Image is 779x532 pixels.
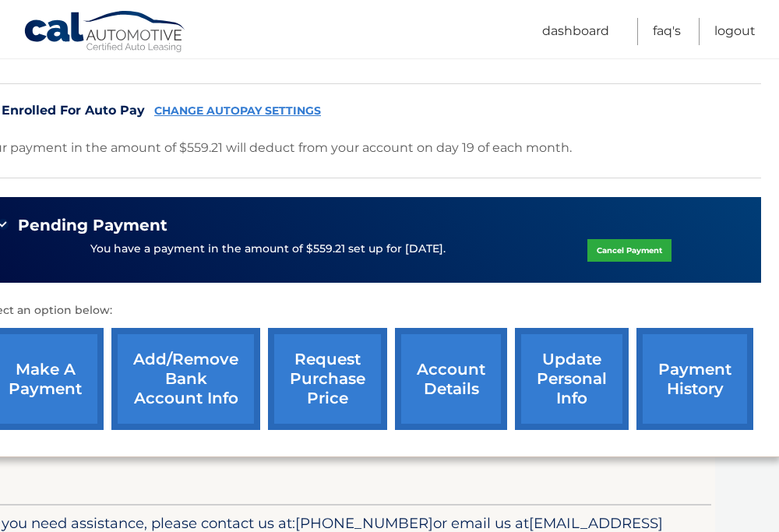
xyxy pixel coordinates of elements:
[395,328,507,430] a: account details
[515,328,629,430] a: update personal info
[23,10,187,55] a: Cal Automotive
[653,18,681,45] a: FAQ's
[154,104,321,118] a: CHANGE AUTOPAY SETTINGS
[2,103,145,118] span: Enrolled For Auto Pay
[714,18,756,45] a: Logout
[18,216,167,235] span: Pending Payment
[636,328,753,430] a: payment history
[268,328,387,430] a: request purchase price
[111,328,260,430] a: Add/Remove bank account info
[542,18,609,45] a: Dashboard
[90,241,446,258] p: You have a payment in the amount of $559.21 set up for [DATE].
[295,514,433,532] span: [PHONE_NUMBER]
[587,239,671,262] a: Cancel Payment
